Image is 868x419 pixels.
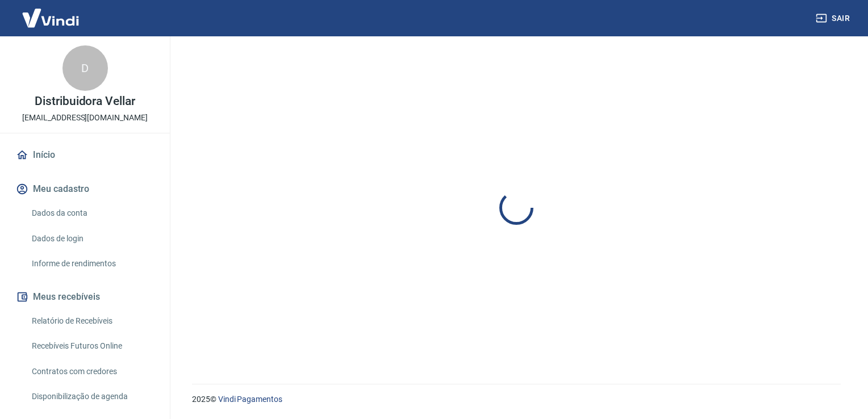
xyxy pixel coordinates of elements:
p: Distribuidora Vellar [35,95,135,107]
a: Disponibilização de agenda [27,385,156,408]
a: Início [14,143,156,167]
p: 2025 © [192,393,841,405]
a: Recebíveis Futuros Online [27,334,156,358]
a: Contratos com credores [27,360,156,383]
button: Sair [813,8,854,29]
p: [EMAIL_ADDRESS][DOMAIN_NAME] [22,112,148,124]
a: Relatório de Recebíveis [27,309,156,333]
button: Meu cadastro [14,177,156,202]
a: Informe de rendimentos [27,252,156,275]
div: D [62,45,108,91]
a: Dados da conta [27,202,156,225]
button: Meus recebíveis [14,284,156,309]
a: Dados de login [27,227,156,250]
a: Vindi Pagamentos [218,395,282,404]
img: Vindi [14,1,87,35]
